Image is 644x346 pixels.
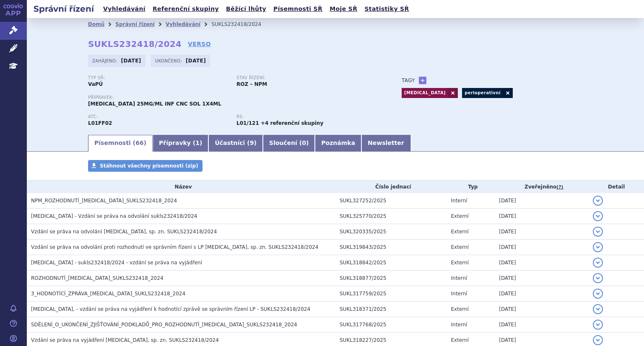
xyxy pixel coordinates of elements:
strong: ROZ – NPM [236,81,267,87]
h3: Tagy [402,75,415,85]
td: [DATE] [495,271,589,286]
th: Název [27,181,335,193]
p: ATC: [88,114,228,119]
button: detail [593,258,603,268]
a: Newsletter [361,135,410,152]
td: SUKL327252/2025 [335,193,447,209]
a: Písemnosti (66) [88,135,153,152]
span: Stáhnout všechny písemnosti (zip) [100,163,198,169]
td: SUKL317759/2025 [335,286,447,302]
button: detail [593,227,603,237]
span: Interní [451,322,467,328]
p: Přípravek: [88,95,385,100]
span: Interní [451,291,467,297]
abbr: (?) [556,184,563,190]
th: Číslo jednací [335,181,447,193]
a: Účastníci (9) [208,135,262,152]
td: SUKL325770/2025 [335,209,447,224]
p: Typ SŘ: [88,75,228,80]
a: Vyhledávání [166,21,200,27]
th: Typ [447,181,495,193]
strong: [DATE] [121,58,141,64]
a: Statistiky SŘ [362,3,411,15]
span: Zahájeno: [92,57,119,64]
span: 66 [135,139,143,146]
td: [DATE] [495,224,589,240]
span: KEYTRUDA - Vzdání se práva na odvolání sukls232418/2024 [31,213,197,219]
button: detail [593,289,603,299]
button: detail [593,304,603,314]
span: Externí [451,306,469,312]
td: [DATE] [495,255,589,271]
td: SUKL318371/2025 [335,302,447,317]
a: Moje SŘ [327,3,360,15]
strong: [DATE] [186,58,206,64]
span: Vzdání se práva na odvolání KEYTRUDA, sp. zn. SUKLS232418/2024 [31,229,217,235]
strong: PEMBROLIZUMAB [88,120,112,126]
a: [MEDICAL_DATA] [402,88,448,98]
button: detail [593,242,603,252]
span: NPM_ROZHODNUTÍ_KEYTRUDA_SUKLS232418_2024 [31,198,177,204]
a: Referenční skupiny [150,3,221,15]
span: Externí [451,260,469,266]
span: Keytruda, - vzdání se práva na vyjádření k hodnotící zprávě se správním řízení LP - SUKLS232418/2024 [31,306,310,312]
td: SUKL317768/2025 [335,317,447,333]
button: detail [593,196,603,206]
span: Externí [451,337,469,343]
a: Domů [88,21,104,27]
td: [DATE] [495,209,589,224]
strong: +4 referenční skupiny [261,120,323,126]
a: Poznámka [315,135,361,152]
td: [DATE] [495,193,589,209]
p: RS: [236,114,377,119]
td: SUKL318842/2025 [335,255,447,271]
a: + [419,77,426,84]
th: Detail [589,181,644,193]
span: 3_HODNOTÍCÍ_ZPRÁVA_KEYTRUDA_SUKLS232418_2024 [31,291,185,297]
span: Externí [451,213,469,219]
a: Písemnosti SŘ [271,3,325,15]
span: Interní [451,275,467,281]
span: Externí [451,229,469,235]
p: Stav řízení: [236,75,377,80]
a: Sloučení (0) [263,135,315,152]
td: [DATE] [495,317,589,333]
span: SDĚLENÍ_O_UKONČENÍ_ZJIŠŤOVÁNÍ_PODKLADŮ_PRO_ROZHODNUTÍ_KEYTRUDA_SUKLS232418_2024 [31,322,297,328]
span: Ukončeno: [155,57,184,64]
a: Vyhledávání [101,3,148,15]
button: detail [593,335,603,345]
li: SUKLS232418/2024 [211,18,272,31]
td: [DATE] [495,302,589,317]
span: 1 [195,139,200,146]
td: [DATE] [495,286,589,302]
a: Přípravky (1) [153,135,208,152]
h2: Správní řízení [27,3,101,15]
a: VERSO [188,40,211,48]
button: detail [593,320,603,330]
button: detail [593,211,603,221]
span: Interní [451,198,467,204]
td: SUKL320335/2025 [335,224,447,240]
a: Správní řízení [115,21,155,27]
a: Stáhnout všechny písemnosti (zip) [88,160,203,172]
span: 9 [250,139,254,146]
span: Vzdání se práva na odvolání proti rozhodnutí ve správním řízení s LP Keytruda, sp. zn. SUKLS23241... [31,244,318,250]
button: detail [593,273,603,283]
a: perioperativní [462,88,503,98]
th: Zveřejněno [495,181,589,193]
td: SUKL318877/2025 [335,271,447,286]
span: [MEDICAL_DATA] 25MG/ML INF CNC SOL 1X4ML [88,101,221,107]
a: Běžící lhůty [223,3,269,15]
span: KEYTRUDA - sukls232418/2024 - vzdání se práva na vyjádření [31,260,202,266]
strong: SUKLS232418/2024 [88,39,182,49]
span: Externí [451,244,469,250]
span: ROZHODNUTÍ_KEYTRUDA_SUKLS232418_2024 [31,275,164,281]
strong: pembrolizumab [236,120,259,126]
strong: VaPÚ [88,81,103,87]
td: [DATE] [495,240,589,255]
span: Vzdání se práva na vyjádření KEYTRUDA, sp. zn. SUKLS232418/2024 [31,337,219,343]
td: SUKL319843/2025 [335,240,447,255]
span: 0 [302,139,306,146]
